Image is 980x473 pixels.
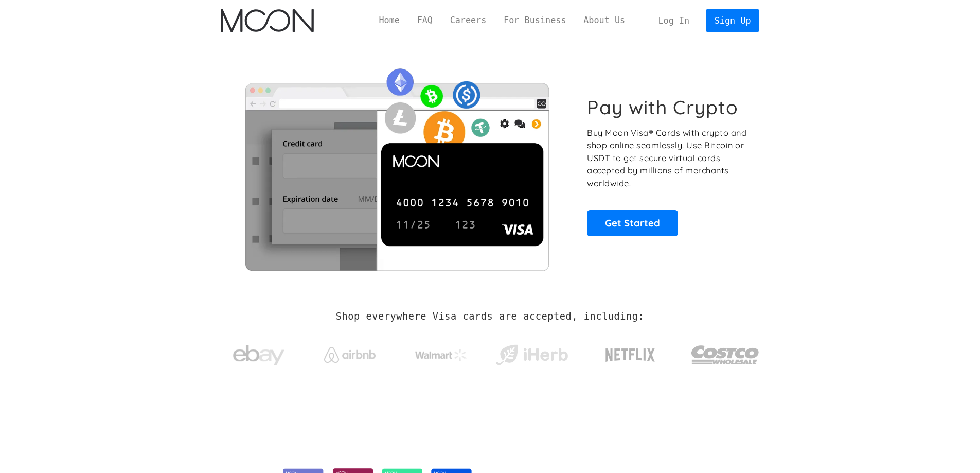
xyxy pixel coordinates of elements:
a: iHerb [493,331,570,374]
a: ebay [221,329,297,377]
a: Netflix [584,332,676,373]
h1: Pay with Crypto [587,96,738,119]
img: Costco [691,336,760,374]
a: Log In [650,9,698,32]
a: Costco [691,325,760,379]
img: Airbnb [324,347,376,363]
a: For Business [495,14,575,27]
a: Get Started [587,210,678,236]
a: home [221,9,314,32]
a: Careers [441,14,495,27]
img: Netflix [604,342,656,368]
h2: Shop everywhere Visa cards are accepted, including: [336,311,644,322]
img: Moon Logo [221,9,314,32]
a: About Us [575,14,634,27]
a: Sign Up [706,9,759,32]
img: iHerb [493,342,570,369]
img: Moon Cards let you spend your crypto anywhere Visa is accepted. [221,61,573,270]
a: Home [370,14,408,27]
a: Airbnb [311,337,388,368]
img: ebay [233,339,284,372]
a: Walmart [402,339,479,366]
p: Buy Moon Visa® Cards with crypto and shop online seamlessly! Use Bitcoin or USDT to get secure vi... [587,127,748,190]
img: Walmart [415,349,467,361]
a: FAQ [408,14,441,27]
